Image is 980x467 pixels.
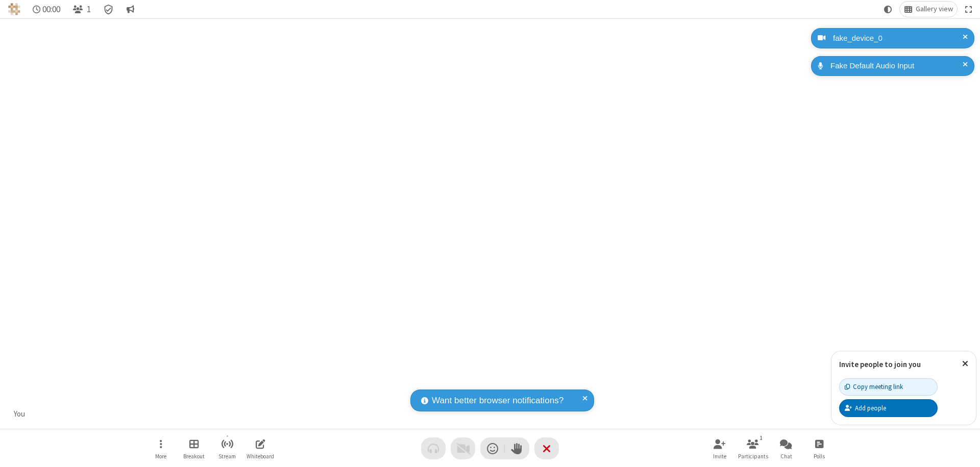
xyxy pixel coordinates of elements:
[900,2,957,17] button: Change layout
[916,5,953,13] span: Gallery view
[451,437,475,459] button: Video
[757,433,766,443] div: 1
[212,434,242,463] button: Start streaming
[29,2,65,17] div: Timer
[839,359,921,369] label: Invite people to join you
[704,434,735,463] button: Invite participants (⌘+Shift+I)
[961,2,976,17] button: Fullscreen
[145,434,176,463] button: Open menu
[245,434,276,463] button: Open shared whiteboard
[247,453,274,459] span: Whiteboard
[780,453,792,459] span: Chat
[218,453,236,459] span: Stream
[880,2,896,17] button: Using system theme
[480,437,505,459] button: Send a reaction
[155,453,166,459] span: More
[183,453,205,459] span: Breakout
[421,437,446,459] button: Audio problem - check your Internet connection or call by phone
[87,5,91,14] span: 1
[10,408,29,420] div: You
[829,33,967,44] div: fake_device_0
[713,453,726,459] span: Invite
[432,394,563,407] span: Want better browser notifications?
[99,2,118,17] div: Meeting details Encryption enabled
[738,453,768,459] span: Participants
[954,351,976,376] button: Close popover
[122,2,138,17] button: Conversation
[179,434,209,463] button: Manage Breakout Rooms
[839,378,938,396] button: Copy meeting link
[839,399,938,417] button: Add people
[42,5,60,14] span: 00:00
[738,434,768,463] button: Open participant list
[505,437,529,459] button: Raise hand
[771,434,801,463] button: Open chat
[814,453,825,459] span: Polls
[68,2,95,17] button: Open participant list
[8,3,20,15] img: QA Selenium DO NOT DELETE OR CHANGE
[804,434,835,463] button: Open poll
[827,60,967,72] div: Fake Default Audio Input
[534,437,559,459] button: End or leave meeting
[845,382,903,392] div: Copy meeting link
